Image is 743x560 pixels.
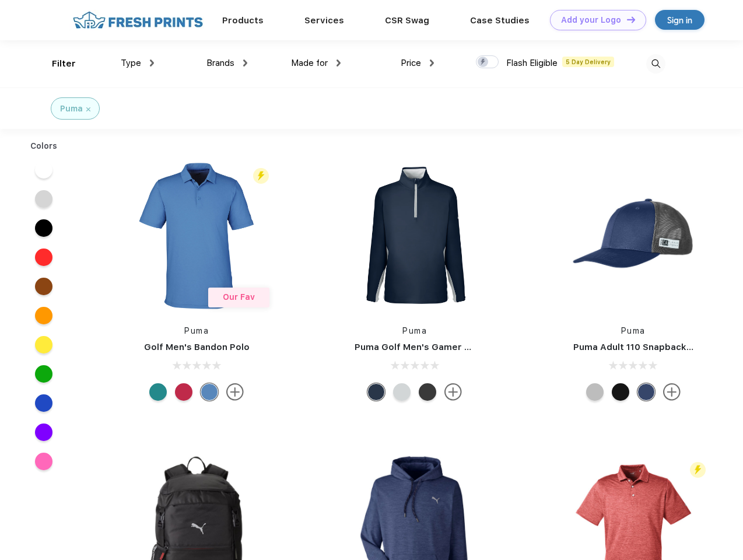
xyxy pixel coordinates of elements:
[419,383,436,401] div: Puma Black
[401,58,421,68] span: Price
[223,292,255,302] span: Our Fav
[69,10,206,30] img: fo%20logo%202.webp
[175,383,192,401] div: Ski Patrol
[637,383,655,401] div: Peacoat with Qut Shd
[646,54,665,73] img: desktop_search.svg
[561,15,621,25] div: Add your Logo
[562,57,614,67] span: 5 Day Delivery
[60,103,83,115] div: Puma
[253,168,269,184] img: flash_active_toggle.svg
[621,326,646,335] a: Puma
[119,158,274,313] img: func=resize&h=266
[556,158,711,313] img: func=resize&h=266
[667,13,692,27] div: Sign in
[430,60,434,66] img: dropdown.png
[444,383,462,401] img: more.svg
[402,326,427,335] a: Puma
[222,15,264,26] a: Products
[226,383,244,401] img: more.svg
[506,58,558,68] span: Flash Eligible
[184,326,209,335] a: Puma
[22,140,66,152] div: Colors
[655,10,705,30] a: Sign in
[586,383,604,401] div: Quarry with Brt Whit
[627,16,635,23] img: DT
[150,60,154,66] img: dropdown.png
[201,383,218,401] div: Lake Blue
[52,57,76,71] div: Filter
[355,342,539,352] a: Puma Golf Men's Gamer Golf Quarter-Zip
[291,58,328,68] span: Made for
[337,60,341,66] img: dropdown.png
[304,15,344,26] a: Services
[663,383,681,401] img: more.svg
[690,462,706,478] img: flash_active_toggle.svg
[149,383,167,401] div: Green Lagoon
[367,383,385,401] div: Navy Blazer
[144,342,250,352] a: Golf Men's Bandon Polo
[393,383,411,401] div: High Rise
[121,58,141,68] span: Type
[385,15,429,26] a: CSR Swag
[337,158,492,313] img: func=resize&h=266
[206,58,234,68] span: Brands
[86,107,90,111] img: filter_cancel.svg
[243,60,247,66] img: dropdown.png
[612,383,629,401] div: Pma Blk with Pma Blk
